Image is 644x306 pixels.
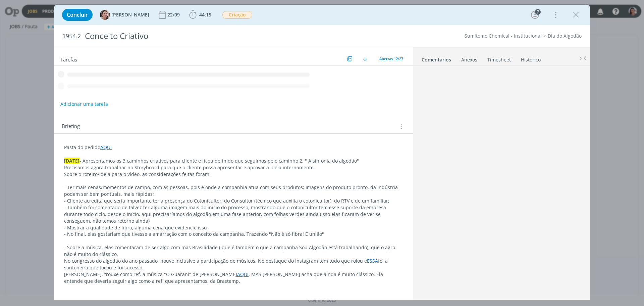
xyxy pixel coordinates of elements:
[237,271,249,277] a: AQUI
[100,144,112,150] a: AQUI
[62,33,81,40] span: 1954.2
[461,56,477,63] div: Anexos
[521,53,541,63] a: Histórico
[222,11,253,19] button: Criação
[60,98,108,110] button: Adicionar uma tarefa
[64,184,403,198] p: - Ter mais cenas/momentos de campo, com as pessoas, pois é onde a companhia atua com seus produto...
[64,258,403,271] p: No congresso do algodão do ano passado, houve inclusive a participação de músicos. No destaque do...
[64,164,403,171] p: Precisamos agora trabalhar no Storyboard para que o cliente possa apresentar e aprovar a ideia in...
[167,12,181,17] div: 22/09
[64,198,403,204] p: - Cliente acredita que seria importante ter a presença do Cotonicultor, do Consultor (técnico que...
[535,9,541,15] div: 7
[64,271,403,285] p: [PERSON_NAME], trouxe como ref. a música "O Guarani" de [PERSON_NAME] , MAS [PERSON_NAME] acha qu...
[64,171,403,178] p: Sobre o roteiro/ideia para o vídeo, as considerações feitas foram:
[64,224,403,231] p: - Mostrar a qualidade de fibra, alguma cena que evidencie isso;
[421,53,451,63] a: Comentários
[64,244,403,258] p: - Sobre a música, elas comentaram de ser algo com mas Brasilidade ( que é também o que a campanha...
[487,53,511,63] a: Timesheet
[64,144,403,151] p: Pasta do pedido
[100,10,149,20] button: A[PERSON_NAME]
[64,231,403,237] p: - No final, elas gostariam que tivesse a amarração com o conceito da campanha. Trazendo "Não é só...
[111,12,149,17] span: [PERSON_NAME]
[64,158,403,164] p: - Apresentamos os 3 caminhos criativos para cliente e ficou definido que seguimos pelo caminho 2,...
[548,33,582,39] a: Dia do Algodão
[187,9,213,20] button: 44:15
[64,158,79,164] strong: [DATE]
[54,5,590,300] div: dialog
[64,204,403,224] p: - Também foi comentado de talvez ter alguma imagem mais do início do processo, mostrando que o co...
[363,57,367,61] img: arrow-down.svg
[62,9,93,21] button: Concluir
[67,12,88,17] span: Concluir
[379,56,403,61] span: Abertas 12/27
[367,258,378,264] a: ESSA
[199,11,211,18] span: 44:15
[62,122,80,131] span: Briefing
[530,9,540,20] button: 7
[222,11,252,19] span: Criação
[60,55,77,63] span: Tarefas
[465,33,542,39] a: Sumitomo Chemical - Institucional
[82,28,363,44] div: Conceito Criativo
[100,10,110,20] img: A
